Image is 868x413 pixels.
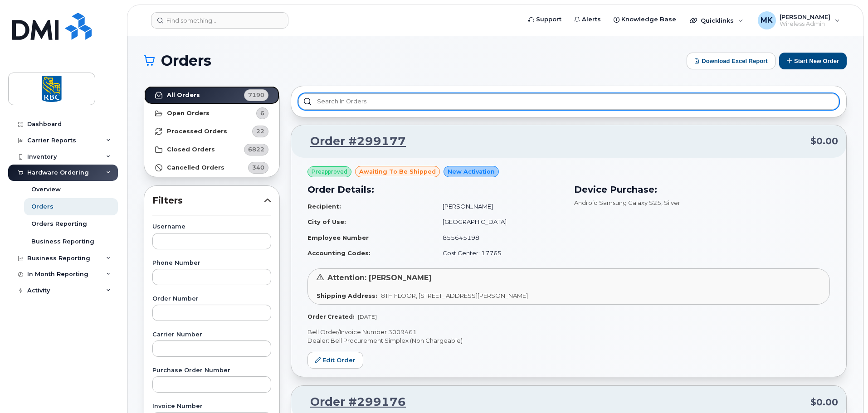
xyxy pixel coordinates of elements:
[307,203,341,210] strong: Recipient:
[152,368,271,374] label: Purchase Order Number
[152,260,271,266] label: Phone Number
[299,394,406,410] a: Order #299176
[434,245,563,261] td: Cost Center: 17765
[152,194,264,207] span: Filters
[144,104,279,122] a: Open Orders6
[152,403,271,409] label: Invoice Number
[359,167,436,176] span: awaiting to be shipped
[167,164,224,171] strong: Cancelled Orders
[810,135,838,148] span: $0.00
[167,128,227,135] strong: Processed Orders
[256,127,264,136] span: 22
[152,332,271,338] label: Carrier Number
[307,234,369,241] strong: Employee Number
[252,163,264,172] span: 340
[144,86,279,104] a: All Orders7190
[167,92,200,99] strong: All Orders
[260,109,264,117] span: 6
[434,214,563,230] td: [GEOGRAPHIC_DATA]
[307,328,830,336] p: Bell Order/Invoice Number 3009461
[307,336,830,345] p: Dealer: Bell Procurement Simplex (Non Chargeable)
[299,133,406,150] a: Order #299177
[312,168,347,176] span: Preapproved
[317,292,377,299] strong: Shipping Address:
[167,146,215,153] strong: Closed Orders
[307,218,346,225] strong: City of Use:
[248,91,264,99] span: 7190
[779,53,847,69] button: Start New Order
[358,313,377,320] span: [DATE]
[448,167,495,176] span: New Activation
[574,183,830,196] h3: Device Purchase:
[307,249,371,257] strong: Accounting Codes:
[434,199,563,214] td: [PERSON_NAME]
[810,396,838,409] span: $0.00
[144,141,279,159] a: Closed Orders6822
[327,273,432,282] span: Attention: [PERSON_NAME]
[574,199,661,206] span: Android Samsung Galaxy S25
[434,230,563,246] td: 855645198
[307,352,363,369] a: Edit Order
[152,296,271,302] label: Order Number
[248,145,264,154] span: 6822
[167,110,210,117] strong: Open Orders
[661,199,680,206] span: , Silver
[381,292,528,299] span: 8TH FLOOR, [STREET_ADDRESS][PERSON_NAME]
[307,183,563,196] h3: Order Details:
[144,122,279,141] a: Processed Orders22
[144,159,279,177] a: Cancelled Orders340
[152,224,271,230] label: Username
[298,93,839,110] input: Search in orders
[307,313,354,320] strong: Order Created:
[161,54,211,68] span: Orders
[687,53,775,69] button: Download Excel Report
